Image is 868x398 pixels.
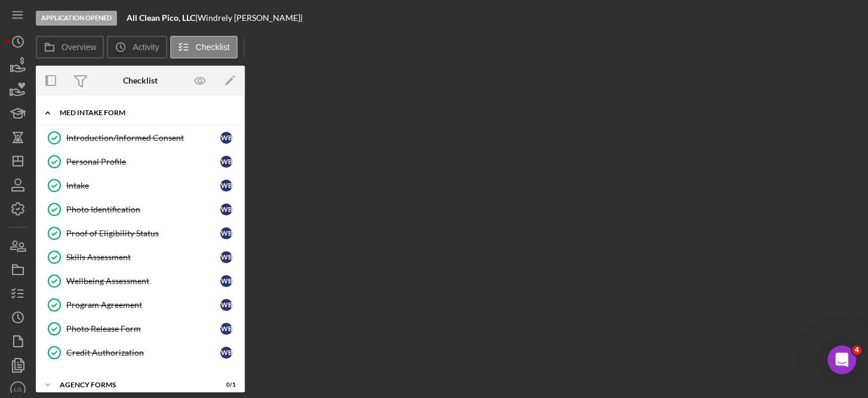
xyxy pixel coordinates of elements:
[66,205,220,214] div: Photo Identification
[66,181,220,190] div: Intake
[198,13,303,23] div: Windrely [PERSON_NAME] |
[42,269,239,293] a: Wellbeing AssessmentWB
[42,293,239,317] a: Program AgreementWB
[220,323,232,335] div: W B
[66,324,220,334] div: Photo Release Form
[220,251,232,263] div: W B
[827,345,856,374] iframe: Intercom live chat
[220,203,232,215] div: W B
[220,347,232,359] div: W B
[220,299,232,311] div: W B
[42,150,239,174] a: Personal ProfileWB
[66,133,220,143] div: Introduction/Informed Consent
[107,36,167,58] button: Activity
[42,174,239,198] a: IntakeWB
[852,345,861,355] span: 4
[42,245,239,269] a: Skills AssessmentWB
[42,221,239,245] a: Proof of Eligibility StatusWB
[60,109,230,116] div: MED Intake Form
[60,381,206,388] div: Agency Forms
[66,252,220,262] div: Skills Assessment
[66,229,220,238] div: Proof of Eligibility Status
[220,132,232,144] div: W B
[220,180,232,192] div: W B
[127,13,198,23] div: |
[66,300,220,310] div: Program Agreement
[127,13,195,23] b: All Clean Pico, LLC
[220,275,232,287] div: W B
[66,157,220,166] div: Personal Profile
[14,386,22,393] text: LG
[42,317,239,341] a: Photo Release FormWB
[220,227,232,239] div: W B
[42,198,239,221] a: Photo IdentificationWB
[170,36,238,58] button: Checklist
[196,42,230,52] label: Checklist
[61,42,96,52] label: Overview
[36,11,117,26] div: Application Opened
[42,126,239,150] a: Introduction/Informed ConsentWB
[133,42,159,52] label: Activity
[36,36,104,58] button: Overview
[214,381,236,388] div: 0 / 1
[220,156,232,168] div: W B
[66,276,220,286] div: Wellbeing Assessment
[123,76,158,85] div: Checklist
[42,341,239,365] a: Credit AuthorizationWB
[66,348,220,357] div: Credit Authorization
